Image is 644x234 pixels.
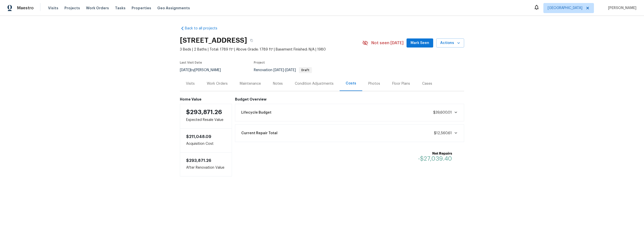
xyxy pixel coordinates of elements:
[64,6,80,11] span: Projects
[299,69,311,72] span: Draft
[434,131,452,135] span: $12,560.61
[241,110,271,115] span: Lifecycle Budget
[371,40,404,45] span: Not seen [DATE]
[368,81,380,86] div: Photos
[17,6,34,11] span: Maestro
[254,61,265,64] span: Project
[295,81,334,86] div: Condition Adjustments
[180,61,202,64] span: Last Visit Date
[440,40,460,46] span: Actions
[241,131,277,136] span: Current Repair Total
[180,97,232,101] h6: Home Value
[235,97,464,101] h6: Budget Overview
[392,81,410,86] div: Floor Plans
[240,81,261,86] div: Maintenance
[180,152,232,176] div: After Renovation Value
[418,156,452,162] span: -$27,039.40
[433,111,452,114] span: $39,600.01
[411,40,429,46] span: Mark Seen
[422,81,432,86] div: Cases
[273,68,284,72] span: [DATE]
[115,6,126,10] span: Tasks
[180,68,190,72] span: [DATE]
[157,6,190,11] span: Geo Assignments
[418,151,452,156] b: Net Repairs
[407,38,433,48] button: Mark Seen
[180,26,228,31] a: Back to all projects
[346,81,356,86] div: Costs
[186,81,195,86] div: Visits
[207,81,228,86] div: Work Orders
[180,104,232,129] div: Expected Resale Value
[606,6,636,11] span: [PERSON_NAME]
[436,38,464,48] button: Actions
[48,6,58,11] span: Visits
[273,81,283,86] div: Notes
[548,6,582,11] span: [GEOGRAPHIC_DATA]
[180,129,232,152] div: Acquisition Cost
[180,47,362,52] span: 3 Beds | 2 Baths | Total: 1789 ft² | Above Grade: 1789 ft² | Basement Finished: N/A | 1980
[180,67,227,73] div: by [PERSON_NAME]
[186,109,222,115] span: $293,871.26
[186,159,211,163] span: $293,871.26
[186,135,211,139] span: $211,048.09
[247,36,256,45] button: Copy Address
[254,68,312,72] span: Renovation
[132,6,151,11] span: Properties
[86,6,109,11] span: Work Orders
[180,38,247,43] h2: [STREET_ADDRESS]
[285,68,296,72] span: [DATE]
[273,68,296,72] span: -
